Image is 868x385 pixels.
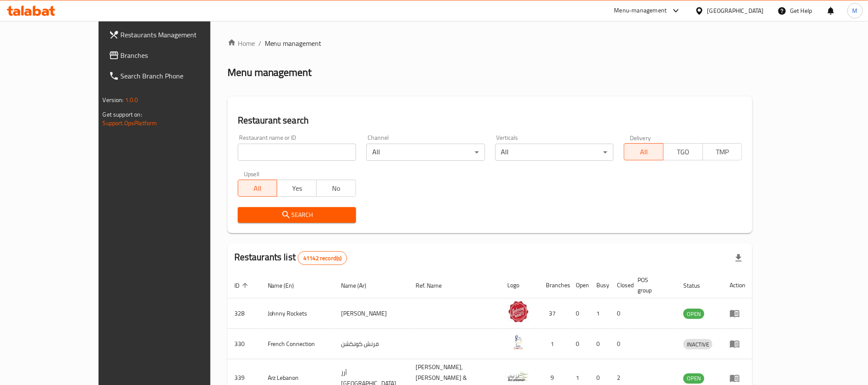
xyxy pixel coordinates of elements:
[590,272,611,298] th: Busy
[245,210,349,220] span: Search
[316,180,356,197] button: No
[508,301,529,322] img: Johnny Rockets
[242,182,274,195] span: All
[238,144,356,161] input: Search for restaurant name or ID..
[728,248,749,268] div: Export file
[261,329,335,359] td: French Connection
[569,298,590,329] td: 0
[539,298,569,329] td: 37
[730,308,745,319] div: Menu
[103,94,124,105] span: Version:
[334,298,409,329] td: [PERSON_NAME]
[614,6,667,16] div: Menu-management
[227,329,261,359] td: 330
[611,272,631,298] th: Closed
[102,45,243,66] a: Branches
[121,71,236,81] span: Search Branch Phone
[244,171,260,177] label: Upsell
[334,329,409,359] td: فرنش كونكشن
[495,144,614,161] div: All
[590,329,611,359] td: 0
[234,280,251,291] span: ID
[590,298,611,329] td: 1
[501,272,539,298] th: Logo
[508,331,529,353] img: French Connection
[683,340,712,349] span: INACTIVE
[227,38,753,48] nav: breadcrumb
[611,298,631,329] td: 0
[628,146,660,158] span: All
[569,272,590,298] th: Open
[103,117,157,129] a: Support.OpsPlatform
[238,114,742,127] h2: Restaurant search
[707,6,764,15] div: [GEOGRAPHIC_DATA]
[298,254,347,262] span: 41142 record(s)
[281,182,313,195] span: Yes
[121,50,236,60] span: Branches
[624,143,664,160] button: All
[277,180,317,197] button: Yes
[268,280,305,291] span: Name (En)
[238,207,356,223] button: Search
[265,38,322,48] span: Menu management
[638,275,667,295] span: POS group
[569,329,590,359] td: 0
[102,66,243,86] a: Search Branch Phone
[630,135,651,141] label: Delivery
[730,373,745,383] div: Menu
[683,373,704,384] div: OPEN
[298,251,347,265] div: Total records count
[683,309,704,319] div: OPEN
[102,24,243,45] a: Restaurants Management
[683,373,704,383] span: OPEN
[227,66,312,79] h2: Menu management
[683,280,711,291] span: Status
[341,280,377,291] span: Name (Ar)
[667,146,700,158] span: TGO
[227,298,261,329] td: 328
[416,280,453,291] span: Ref. Name
[234,251,347,265] h2: Restaurants list
[730,339,745,349] div: Menu
[258,38,261,48] li: /
[703,143,742,160] button: TMP
[261,298,335,329] td: Johnny Rockets
[611,329,631,359] td: 0
[706,146,739,158] span: TMP
[723,272,752,298] th: Action
[238,180,278,197] button: All
[663,143,703,160] button: TGO
[121,30,236,40] span: Restaurants Management
[539,329,569,359] td: 1
[683,309,704,319] span: OPEN
[125,94,138,105] span: 1.0.0
[853,6,858,15] span: M
[320,182,353,195] span: No
[366,144,485,161] div: All
[103,109,142,120] span: Get support on:
[539,272,569,298] th: Branches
